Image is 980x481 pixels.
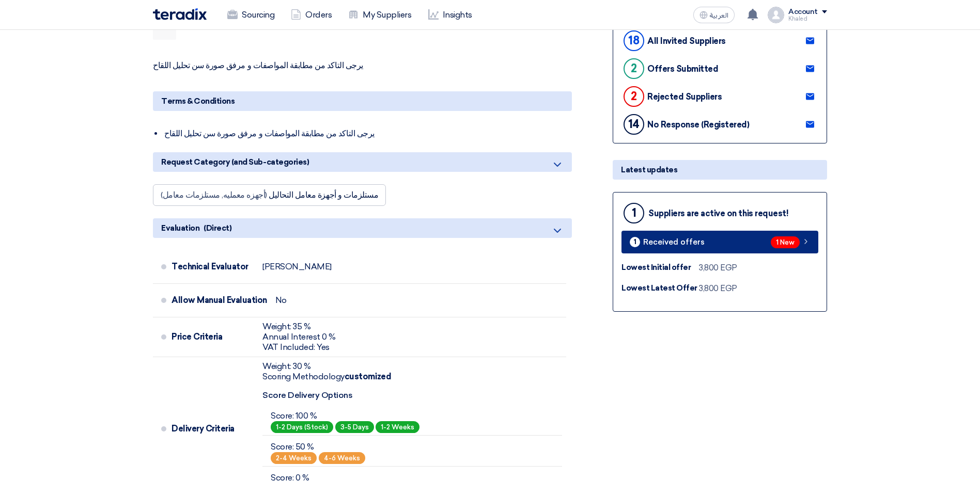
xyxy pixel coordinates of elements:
[163,123,572,144] li: يرجى التاكد من مطابقة المواصفات و مرفق صورة سن تحليل اللقاح
[693,7,735,23] button: العربية
[219,4,283,26] a: Sourcing
[172,288,267,313] div: Allow Manual Evaluation
[153,60,572,71] p: يرجى التاكد من مطابقة المواصفات و مرفق صورة سن تحليل اللقاح
[624,30,644,51] div: 18
[621,262,699,274] div: Lowest Initial offer
[275,295,287,306] div: No
[335,421,374,433] span: 3-5 Days
[613,160,827,180] div: Latest updates
[699,262,737,274] div: 3,800 EGP
[269,190,378,200] span: مستلزمات و أجهزة معامل التحاليل
[153,8,207,20] img: Teradix logo
[262,262,332,272] div: [PERSON_NAME]
[376,421,419,433] span: 1-2 Weeks
[172,416,254,441] div: Delivery Criteria
[204,222,231,234] span: (Direct)
[699,282,737,295] div: 3,800 EGP
[768,7,784,23] img: profile_test.png
[621,282,699,294] div: Lowest Latest Offer
[621,231,818,253] a: 1 Received offers 1 New
[788,16,827,22] div: Khaled
[262,322,336,332] div: Weight: 35 %
[271,421,333,433] span: 1-2 Days (Stock)
[262,390,562,400] h6: Score Delivery Options
[788,8,818,17] div: Account
[271,442,365,452] div: Score: 50 %
[340,4,419,26] a: My Suppliers
[262,372,562,382] div: Scoring Methodology
[624,58,644,79] div: 2
[271,411,419,421] div: Score: 100 %
[319,452,365,464] span: 4-6 Weeks
[647,120,749,130] div: No Response (Registered)
[630,237,640,247] div: 1
[262,361,562,372] div: Weight: 30 %
[771,236,800,248] span: 1 New
[271,452,317,464] span: 2-4 Weeks
[647,36,726,46] div: All Invited Suppliers
[643,238,705,246] span: Received offers
[172,325,254,349] div: Price Criteria
[345,372,391,381] b: customized
[647,64,718,74] div: Offers Submitted
[648,209,788,218] div: Suppliers are active on this request!
[624,114,644,135] div: 14
[647,92,722,102] div: Rejected Suppliers
[283,4,340,26] a: Orders
[262,342,336,352] div: VAT Included: Yes
[161,190,267,200] span: (أجهزه معمليه, مستلزمات معامل)
[172,254,254,279] div: Technical Evaluator
[161,95,235,107] span: Terms & Conditions
[161,222,199,234] span: Evaluation
[710,12,728,19] span: العربية
[262,332,336,342] div: Annual Interest 0 %
[161,156,309,168] span: Request Category (and Sub-categories)
[420,4,480,26] a: Insights
[624,86,644,107] div: 2
[624,203,644,223] div: 1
